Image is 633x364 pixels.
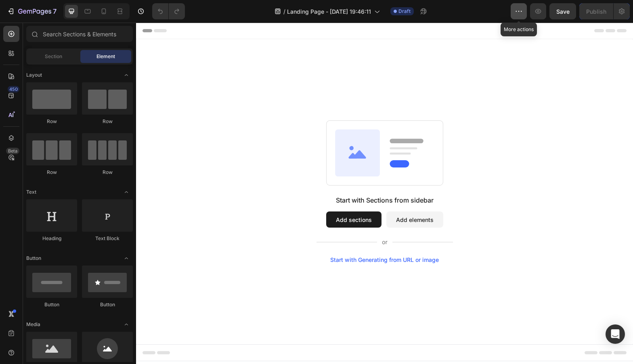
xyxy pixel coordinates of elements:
[152,3,185,19] div: Undo/Redo
[120,186,133,199] span: Toggle open
[8,86,19,92] div: 450
[120,69,133,82] span: Toggle open
[6,148,19,154] div: Beta
[82,301,133,308] div: Button
[606,324,625,344] div: Open Intercom Messenger
[194,234,303,241] div: Start with Generating from URL or image
[26,255,41,262] span: Button
[53,6,57,16] p: 7
[26,71,42,79] span: Layout
[82,235,133,242] div: Text Block
[26,188,36,196] span: Text
[250,189,307,205] button: Add elements
[26,169,77,176] div: Row
[82,118,133,125] div: Row
[556,8,570,15] span: Save
[283,7,285,16] span: /
[26,26,133,42] input: Search Sections & Elements
[136,23,633,364] iframe: Design area
[398,8,411,15] span: Draft
[96,53,115,60] span: Element
[26,118,77,125] div: Row
[200,173,298,182] div: Start with Sections from sidebar
[586,7,606,16] div: Publish
[26,321,40,328] span: Media
[3,3,60,19] button: 7
[120,318,133,331] span: Toggle open
[45,53,62,60] span: Section
[26,301,77,308] div: Button
[82,169,133,176] div: Row
[287,7,371,16] span: Landing Page - [DATE] 19:46:11
[26,235,77,242] div: Heading
[190,189,245,205] button: Add sections
[120,252,133,265] span: Toggle open
[579,3,613,19] button: Publish
[549,3,576,19] button: Save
